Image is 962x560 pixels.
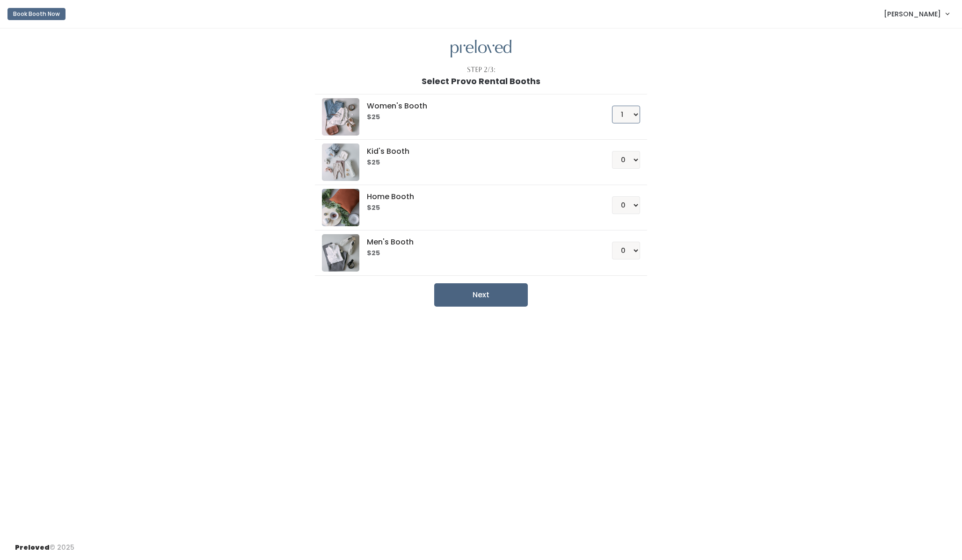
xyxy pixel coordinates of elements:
h6: $25 [367,204,589,212]
button: Book Booth Now [7,8,66,20]
h6: $25 [367,114,589,121]
a: Book Booth Now [7,4,66,24]
h5: Home Booth [367,193,589,201]
h6: $25 [367,250,589,257]
div: Step 2/3: [467,65,496,75]
button: Next [434,283,528,307]
h5: Kid's Booth [367,147,589,156]
h5: Men's Booth [367,238,589,246]
img: preloved logo [322,144,359,181]
h1: Select Provo Rental Booths [422,77,540,86]
span: Preloved [15,543,50,552]
img: preloved logo [322,98,359,136]
img: preloved logo [451,40,511,58]
span: [PERSON_NAME] [884,9,941,19]
img: preloved logo [322,234,359,272]
div: © 2025 [15,535,74,553]
a: [PERSON_NAME] [875,4,958,24]
img: preloved logo [322,189,359,226]
h5: Women's Booth [367,102,589,110]
h6: $25 [367,159,589,166]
